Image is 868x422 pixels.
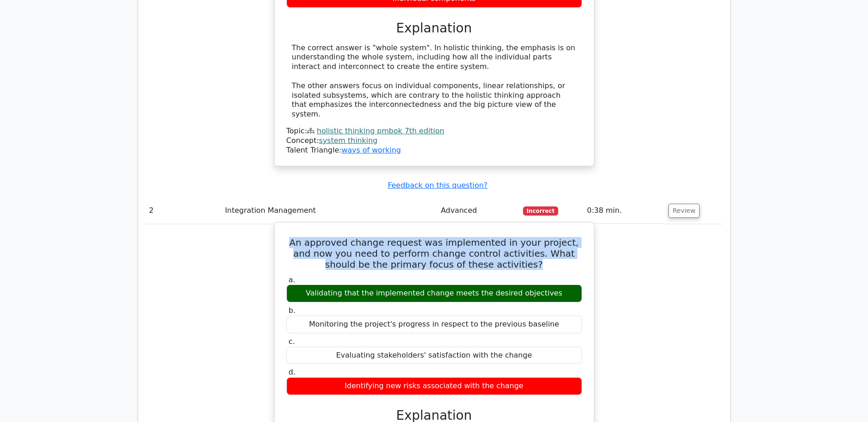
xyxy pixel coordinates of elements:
[146,198,221,224] td: 2
[286,127,582,136] div: Topic:
[583,198,665,224] td: 0:38 min.
[286,377,582,395] div: Identifying new risks associated with the change
[292,43,577,119] div: The correct answer is "whole system". In holistic thinking, the emphasis is on understanding the ...
[388,181,487,190] a: Feedback on this question?
[289,368,296,376] span: d.
[289,337,295,346] span: c.
[523,206,558,216] span: Incorrect
[289,275,296,284] span: a.
[286,347,582,364] div: Evaluating stakeholders' satisfaction with the change
[317,127,444,135] a: holistic thinking pmbok 7th edition
[221,198,437,224] td: Integration Management
[286,285,582,302] div: Validating that the implemented change meets the desired objectives
[286,237,583,270] h5: An approved change request was implemented in your project, and now you need to perform change co...
[292,21,577,36] h3: Explanation
[437,198,519,224] td: Advanced
[286,127,582,155] div: Talent Triangle:
[319,136,377,145] a: system thinking
[286,316,582,333] div: Monitoring the project's progress in respect to the previous baseline
[286,136,582,146] div: Concept:
[341,146,401,154] a: ways of working
[669,204,700,218] button: Review
[289,306,296,315] span: b.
